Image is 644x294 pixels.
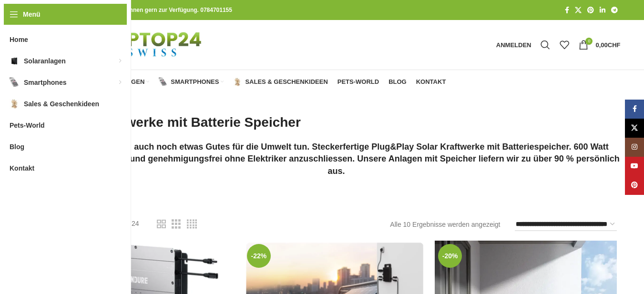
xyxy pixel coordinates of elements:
[159,78,167,86] img: Smartphones
[52,41,225,48] a: Logo der Website
[595,41,620,49] bdi: 0,00
[10,31,28,48] span: Home
[572,4,584,17] a: X Social Link
[172,218,181,230] a: Rasteransicht 3
[562,4,572,17] a: Facebook Social Link
[625,138,644,157] a: Instagram Social Link
[625,157,644,176] a: YouTube Social Link
[233,78,242,86] img: Sales & Geschenkideen
[10,78,19,87] img: Smartphones
[52,7,232,13] strong: Bei allen Fragen stehen wir Ihnen gern zur Verfügung. 0784701155
[10,138,24,155] span: Blog
[159,72,224,91] a: Smartphones
[247,244,271,268] span: -22%
[52,20,225,70] img: Tiptop24 Nachhaltige & Faire Produkte
[52,113,621,132] h1: Balkonkraftwerke mit Batterie Speicher
[585,38,593,45] span: 0
[233,72,327,91] a: Sales & Geschenkideen
[608,41,621,49] span: CHF
[128,218,143,229] a: 24
[24,95,99,112] span: Sales & Geschenkideen
[597,4,608,17] a: LinkedIn Social Link
[625,176,644,195] a: Pinterest Social Link
[625,119,644,138] a: X Social Link
[608,4,621,17] a: Telegram Social Link
[438,244,462,268] span: -20%
[491,35,536,54] a: Anmelden
[515,218,617,232] select: Shop-Reihenfolge
[132,220,139,227] span: 24
[24,52,66,70] span: Solaranlagen
[245,78,327,86] span: Sales & Geschenkideen
[187,218,197,230] a: Rasteransicht 4
[10,117,45,134] span: Pets-World
[48,72,451,91] div: Hauptnavigation
[388,72,407,91] a: Blog
[584,4,597,17] a: Pinterest Social Link
[388,78,407,86] span: Blog
[390,219,500,230] p: Alle 10 Ergebnisse werden angezeigt
[496,42,532,48] span: Anmelden
[416,72,446,91] a: Kontakt
[10,99,19,109] img: Sales & Geschenkideen
[171,78,219,86] span: Smartphones
[574,35,625,54] a: 0 0,00CHF
[555,35,574,54] div: Meine Wunschliste
[416,78,446,86] span: Kontakt
[24,74,66,91] span: Smartphones
[625,100,644,119] a: Facebook Social Link
[53,142,620,175] strong: Geld sparen und auch noch etwas Gutes für die Umwelt tun. Steckerfertige Plug&Play Solar Kraftwer...
[337,72,379,91] a: Pets-World
[337,78,379,86] span: Pets-World
[157,218,166,230] a: Rasteransicht 2
[10,56,19,66] img: Solaranlagen
[10,160,34,177] span: Kontakt
[536,35,555,54] a: Suche
[23,9,41,20] span: Menü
